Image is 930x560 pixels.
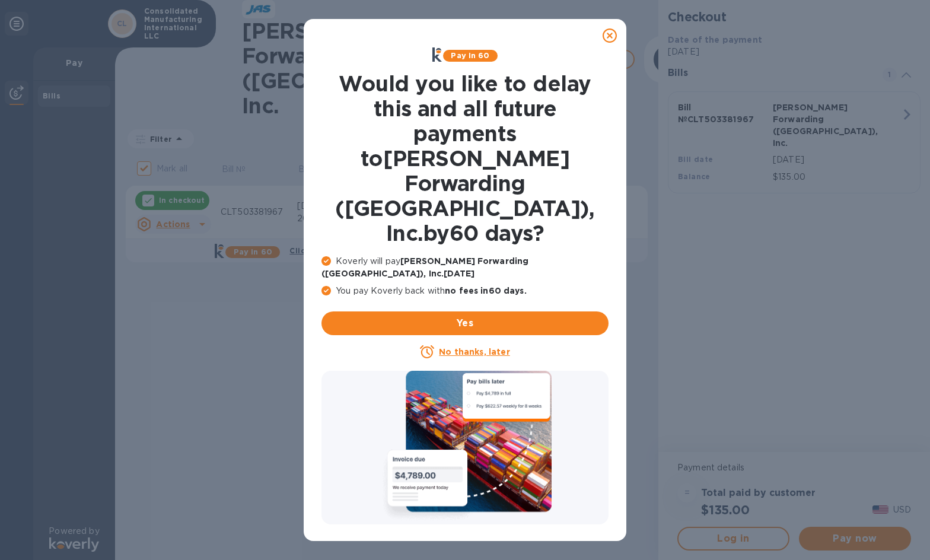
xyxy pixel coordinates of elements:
[321,285,609,297] p: You pay Koverly back with
[321,256,528,278] b: [PERSON_NAME] Forwarding ([GEOGRAPHIC_DATA]), Inc. [DATE]
[451,51,489,60] b: Pay in 60
[321,311,609,335] button: Yes
[321,71,609,246] h1: Would you like to delay this and all future payments to [PERSON_NAME] Forwarding ([GEOGRAPHIC_DAT...
[321,255,609,280] p: Koverly will pay
[445,286,526,295] b: no fees in 60 days .
[331,316,599,330] span: Yes
[439,347,509,357] u: No thanks, later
